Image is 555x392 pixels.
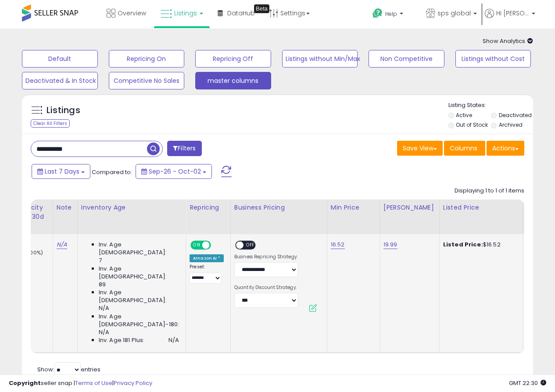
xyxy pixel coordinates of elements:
[443,203,519,212] div: Listed Price
[99,241,179,257] span: Inv. Age [DEMOGRAPHIC_DATA]:
[397,141,443,156] button: Save View
[99,265,179,281] span: Inv. Age [DEMOGRAPHIC_DATA]:
[195,72,271,89] button: master columns
[383,203,436,212] div: [PERSON_NAME]
[99,304,109,312] span: N/A
[168,336,179,344] span: N/A
[234,254,298,260] label: Business Repricing Strategy:
[485,9,535,29] a: Hi [PERSON_NAME]
[136,164,212,179] button: Sep-26 - Oct-02
[210,242,224,249] span: OFF
[99,281,106,289] span: 89
[149,167,201,176] span: Sep-26 - Oct-02
[455,187,524,195] div: Displaying 1 to 1 of 1 items
[437,9,471,18] span: sps global
[99,313,179,328] span: Inv. Age [DEMOGRAPHIC_DATA]-180:
[450,144,477,153] span: Columns
[227,9,255,18] span: DataHub
[57,203,74,212] div: Note
[448,101,533,110] p: Listing States:
[456,121,488,128] label: Out of Stock
[191,242,202,249] span: ON
[499,111,532,119] label: Deactivated
[109,72,185,89] button: Competitive No Sales
[47,104,80,117] h5: Listings
[92,168,132,176] span: Compared to:
[81,203,182,212] div: Inventory Age
[496,9,529,18] span: Hi [PERSON_NAME]
[483,37,533,45] span: Show Analytics
[17,257,53,264] div: 0.33
[17,241,53,249] div: 0
[254,4,269,13] div: Tooltip anchor
[331,240,345,249] a: 16.52
[99,328,109,336] span: N/A
[282,50,358,68] button: Listings without Min/Max
[195,50,271,68] button: Repricing Off
[369,50,444,68] button: Non Competitive
[190,264,224,284] div: Preset:
[57,240,67,249] a: N/A
[109,50,185,68] button: Repricing On
[99,289,179,304] span: Inv. Age [DEMOGRAPHIC_DATA]:
[45,167,79,176] span: Last 7 Days
[190,254,224,262] div: Amazon AI *
[22,72,98,89] button: Deactivated & In Stock
[234,203,323,212] div: Business Pricing
[243,242,258,249] span: OFF
[9,379,152,388] div: seller snap | |
[331,203,376,212] div: Min Price
[383,240,397,249] a: 19.99
[444,141,485,156] button: Columns
[174,9,197,18] span: Listings
[372,8,383,19] i: Get Help
[190,203,227,212] div: Repricing
[31,119,70,128] div: Clear All Filters
[509,379,546,387] span: 2025-10-10 22:30 GMT
[32,164,90,179] button: Last 7 Days
[114,379,152,387] a: Privacy Policy
[385,10,397,18] span: Help
[456,111,472,119] label: Active
[75,379,112,387] a: Terms of Use
[234,285,298,291] label: Quantity Discount Strategy:
[499,121,523,128] label: Archived
[455,50,531,68] button: Listings without Cost
[99,257,102,264] span: 7
[99,336,145,344] span: Inv. Age 181 Plus:
[37,365,100,374] span: Show: entries
[167,141,201,156] button: Filters
[118,9,146,18] span: Overview
[23,249,43,256] small: (-100%)
[443,240,483,249] b: Listed Price:
[443,241,516,249] div: $16.52
[9,379,41,387] strong: Copyright
[487,141,524,156] button: Actions
[22,50,98,68] button: Default
[17,203,49,221] div: Velocity Last 30d
[365,1,418,29] a: Help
